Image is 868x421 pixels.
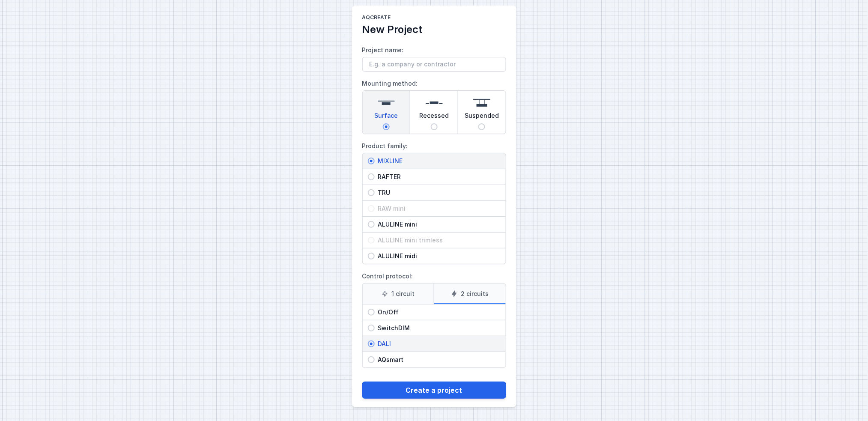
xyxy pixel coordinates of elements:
[375,188,501,197] span: TRU
[368,340,375,347] input: DALI
[368,325,375,331] input: SwitchDIM
[478,123,485,130] input: Suspended
[465,111,499,123] span: Suspended
[375,157,501,165] span: MIXLINE
[434,284,506,304] label: 2 circuits
[375,340,501,348] span: DALI
[363,284,434,304] label: 1 circuit
[362,57,506,72] input: Project name:
[362,14,506,23] h1: AQcreate
[426,94,443,111] img: recessed.svg
[362,269,506,368] label: Control protocol:
[375,308,501,316] span: On/Off
[383,123,390,130] input: Surface
[375,220,501,229] span: ALULINE mini
[368,253,375,260] input: ALULINE midi
[362,139,506,264] label: Product family:
[368,221,375,228] input: ALULINE mini
[368,173,375,180] input: RAFTER
[362,77,506,134] label: Mounting method:
[368,356,375,363] input: AQsmart
[374,111,398,123] span: Surface
[368,309,375,316] input: On/Off
[431,123,438,130] input: Recessed
[378,94,395,111] img: surface.svg
[362,43,506,72] label: Project name:
[362,23,506,36] h2: New Project
[375,355,501,364] span: AQsmart
[375,173,501,181] span: RAFTER
[375,324,501,332] span: SwitchDIM
[473,94,490,111] img: suspended.svg
[362,382,506,399] button: Create a project
[375,252,501,260] span: ALULINE midi
[419,111,449,123] span: Recessed
[368,189,375,196] input: TRU
[368,158,375,164] input: MIXLINE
